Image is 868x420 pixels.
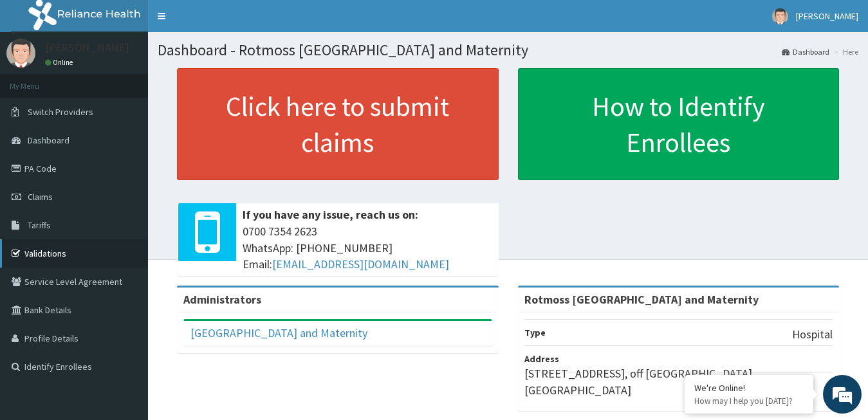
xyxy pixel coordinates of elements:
b: If you have any issue, reach us on: [243,207,418,222]
a: Dashboard [782,46,829,57]
span: Dashboard [28,134,69,146]
p: [STREET_ADDRESS], off [GEOGRAPHIC_DATA], [GEOGRAPHIC_DATA] [524,365,833,398]
img: User Image [6,39,35,68]
b: Administrators [183,292,261,307]
a: How to Identify Enrollees [518,68,840,180]
span: Switch Providers [28,106,93,118]
li: Here [831,46,858,57]
b: Type [524,327,546,338]
p: Hospital [792,326,833,343]
h1: Dashboard - Rotmoss [GEOGRAPHIC_DATA] and Maternity [158,42,858,59]
b: Address [524,353,559,365]
a: Online [45,58,76,67]
span: Tariffs [28,219,51,231]
span: 0700 7354 2623 WhatsApp: [PHONE_NUMBER] Email: [243,223,492,273]
img: User Image [772,8,788,24]
span: Claims [28,191,53,203]
p: How may I help you today? [694,396,804,406]
a: Click here to submit claims [177,68,499,180]
p: [PERSON_NAME] [45,42,129,53]
a: [EMAIL_ADDRESS][DOMAIN_NAME] [272,257,449,271]
strong: Rotmoss [GEOGRAPHIC_DATA] and Maternity [524,292,759,307]
a: [GEOGRAPHIC_DATA] and Maternity [190,325,367,340]
div: We're Online! [694,382,804,394]
span: [PERSON_NAME] [796,10,858,22]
